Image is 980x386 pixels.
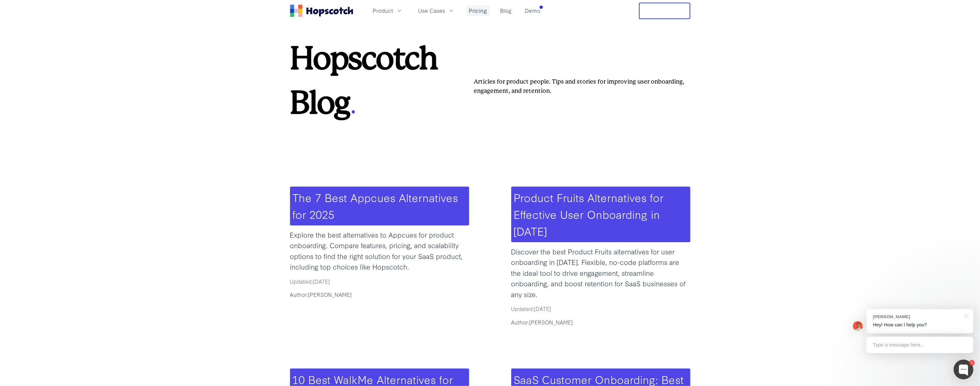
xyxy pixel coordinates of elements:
[522,5,543,16] a: Demo
[866,337,973,353] div: Type a message here...
[369,5,407,16] button: Product
[511,305,690,313] div: Updated:
[511,318,690,326] div: Author: [PERSON_NAME]
[373,7,393,15] span: Product
[414,5,459,16] button: Use Cases
[293,189,458,222] a: The 7 Best Appcues Alternatives for 2025
[290,277,469,286] div: Updated:
[290,43,464,123] h1: Hopscotch Blog
[290,229,469,272] p: Explore the best alternatives to Appcues for product onboarding. Compare features, pricing, and s...
[313,277,330,285] time: [DATE]
[511,246,690,300] p: Discover the best Product Fruits alternatives for user onboarding in [DATE]. Flexible, no-code pl...
[873,314,960,320] div: [PERSON_NAME]
[290,291,469,299] div: Author: [PERSON_NAME]
[853,321,863,331] img: Mark Spera
[534,305,551,312] time: [DATE]
[514,189,664,239] a: Product Fruits Alternatives for Effective User Onboarding in [DATE]
[639,3,690,19] button: Free Trial
[290,5,353,17] a: Home
[349,75,356,122] span: .
[498,5,515,16] a: Blog
[466,5,490,16] a: Pricing
[873,322,967,328] p: Hey! How can I help you?
[418,7,445,15] span: Use Cases
[969,360,975,366] div: 1
[464,77,690,95] h2: Articles for product people. Tips and stories for improving user onboarding, engagement, and rete...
